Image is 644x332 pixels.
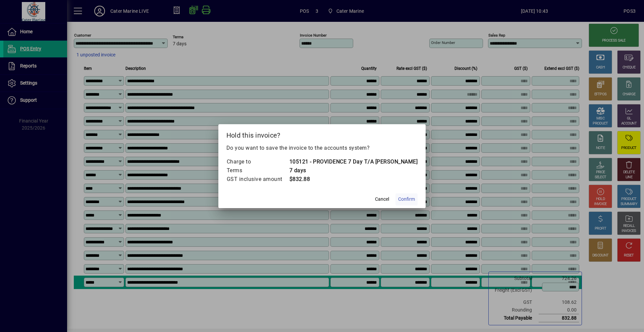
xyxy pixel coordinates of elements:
button: Confirm [395,193,418,205]
h2: Hold this invoice? [218,124,426,144]
td: Charge to [226,157,289,166]
span: Confirm [398,196,415,203]
button: Cancel [371,193,393,205]
td: GST inclusive amount [226,175,289,184]
span: Cancel [375,196,389,203]
td: $832.88 [289,175,418,184]
td: Terms [226,166,289,175]
td: 105121 - PROVIDENCE 7 Day T/A [PERSON_NAME] [289,157,418,166]
td: 7 days [289,166,418,175]
p: Do you want to save the invoice to the accounts system? [226,144,418,152]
